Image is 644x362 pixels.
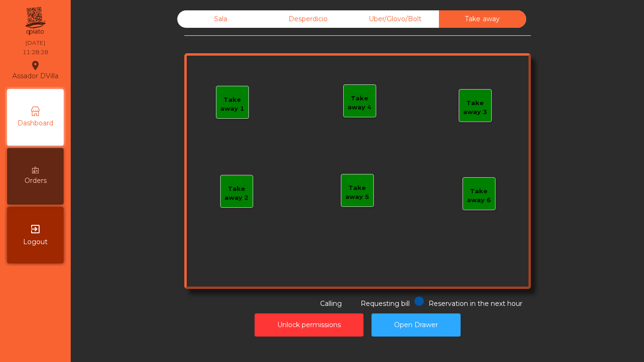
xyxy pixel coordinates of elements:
[264,10,352,28] div: Desperdicio
[30,60,41,71] i: location_on
[24,5,47,38] img: qpiato
[344,94,376,112] div: Take away 4
[12,58,58,82] div: Assador DVilla
[216,95,248,114] div: Take away 1
[361,299,410,308] span: Requesting bill
[177,10,264,28] div: Sala
[341,183,373,202] div: Take away 5
[352,10,439,28] div: Uber/Glovo/Bolt
[320,299,342,308] span: Calling
[25,176,47,186] span: Orders
[429,299,522,308] span: Reservation in the next hour
[439,10,526,28] div: Take away
[255,313,363,337] button: Unlock permissions
[23,237,48,247] span: Logout
[30,223,41,235] i: exit_to_app
[17,118,53,128] span: Dashboard
[23,48,48,57] div: 11:28:28
[463,187,495,205] div: Take away 6
[25,39,45,47] div: [DATE]
[372,313,461,337] button: Open Drawer
[459,99,491,117] div: Take away 3
[221,184,253,203] div: Take away 2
